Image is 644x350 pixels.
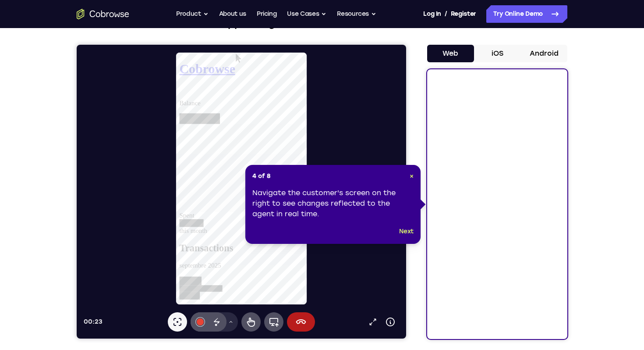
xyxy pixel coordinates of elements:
a: Try Online Demo [486,5,567,23]
button: Disappearing ink [131,268,150,287]
button: Android [520,45,567,62]
button: Full device [188,268,207,287]
button: End session [210,268,238,287]
span: × [410,172,414,180]
span: / [445,9,447,19]
a: Go to the home page [77,9,129,19]
div: Navigate the customer's screen on the right to see changes reflected to the agent in real time. [252,188,414,219]
button: Annotations color [114,268,133,287]
button: Remote control [165,268,184,287]
a: Pricing [257,5,277,23]
a: Register [451,5,476,23]
button: Next [399,226,414,237]
button: Resources [337,5,376,23]
a: About us [219,5,246,23]
button: Close Tour [410,172,414,181]
button: Web [427,45,474,62]
button: Drawing tools menu [147,268,161,287]
button: Laser pointer [91,268,110,287]
button: Device info [305,268,322,286]
button: Use Cases [287,5,326,23]
button: iOS [474,45,521,62]
a: Popout [287,268,305,286]
iframe: Agent [77,45,406,339]
button: Product [176,5,209,23]
span: 4 of 8 [252,172,271,181]
a: Log In [423,5,441,23]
